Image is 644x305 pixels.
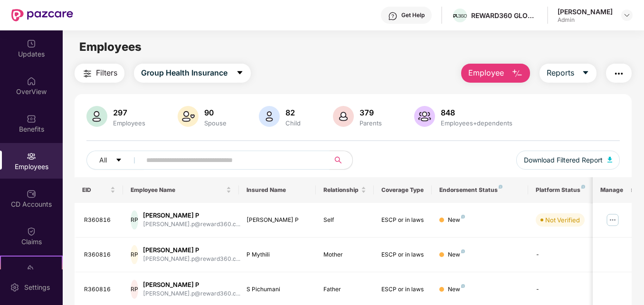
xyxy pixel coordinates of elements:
img: svg+xml;base64,PHN2ZyB4bWxucz0iaHR0cDovL3d3dy53My5vcmcvMjAwMC9zdmciIHhtbG5zOnhsaW5rPSJodHRwOi8vd3... [259,106,280,127]
div: R360816 [84,285,115,294]
th: Insured Name [239,177,316,203]
button: Employee [461,64,530,83]
div: RP [131,280,138,299]
div: 297 [111,108,147,117]
div: Get Help [401,11,425,19]
img: svg+xml;base64,PHN2ZyB4bWxucz0iaHR0cDovL3d3dy53My5vcmcvMjAwMC9zdmciIHdpZHRoPSI4IiBoZWlnaHQ9IjgiIH... [581,185,585,189]
img: svg+xml;base64,PHN2ZyB4bWxucz0iaHR0cDovL3d3dy53My5vcmcvMjAwMC9zdmciIHhtbG5zOnhsaW5rPSJodHRwOi8vd3... [511,68,523,79]
div: 82 [284,108,303,117]
div: Parents [358,119,384,127]
img: svg+xml;base64,PHN2ZyB4bWxucz0iaHR0cDovL3d3dy53My5vcmcvMjAwMC9zdmciIHhtbG5zOnhsaW5rPSJodHRwOi8vd3... [333,106,354,127]
div: [PERSON_NAME].p@reward360.c... [143,255,240,264]
span: Relationship [323,186,359,194]
img: R360%20LOGO.png [453,14,467,18]
div: [PERSON_NAME].p@reward360.c... [143,289,240,298]
button: Allcaret-down [86,151,144,170]
div: Mother [323,250,366,259]
img: svg+xml;base64,PHN2ZyB4bWxucz0iaHR0cDovL3d3dy53My5vcmcvMjAwMC9zdmciIHdpZHRoPSI4IiBoZWlnaHQ9IjgiIH... [499,185,502,189]
img: svg+xml;base64,PHN2ZyBpZD0iSGVscC0zMngzMiIgeG1sbnM9Imh0dHA6Ly93d3cudzMub3JnLzIwMDAvc3ZnIiB3aWR0aD... [388,11,398,21]
div: Endorsement Status [439,186,521,194]
div: 848 [439,108,514,117]
div: New [448,216,465,225]
span: Employee [468,67,504,79]
img: svg+xml;base64,PHN2ZyB4bWxucz0iaHR0cDovL3d3dy53My5vcmcvMjAwMC9zdmciIHdpZHRoPSI4IiBoZWlnaHQ9IjgiIH... [461,215,465,219]
span: search [329,156,348,164]
div: RP [131,245,138,264]
span: Employee Name [131,186,224,194]
th: Manage [593,177,631,203]
th: Relationship [316,177,374,203]
img: svg+xml;base64,PHN2ZyBpZD0iRW1wbG95ZWVzIiB4bWxucz0iaHR0cDovL3d3dy53My5vcmcvMjAwMC9zdmciIHdpZHRoPS... [27,152,36,161]
div: Self [323,216,366,225]
span: Reports [547,67,574,79]
button: Filters [75,64,124,83]
button: search [329,151,353,170]
div: ESCP or in laws [381,216,424,225]
div: 379 [358,108,384,117]
div: Spouse [202,119,228,127]
img: svg+xml;base64,PHN2ZyBpZD0iQ0RfQWNjb3VudHMiIGRhdGEtbmFtZT0iQ0QgQWNjb3VudHMiIHhtbG5zPSJodHRwOi8vd3... [27,189,36,199]
span: Filters [96,67,117,79]
div: R360816 [84,216,115,225]
div: [PERSON_NAME] P [143,246,240,255]
img: svg+xml;base64,PHN2ZyB4bWxucz0iaHR0cDovL3d3dy53My5vcmcvMjAwMC9zdmciIHhtbG5zOnhsaW5rPSJodHRwOi8vd3... [414,106,435,127]
div: Settings [21,283,53,292]
img: svg+xml;base64,PHN2ZyB4bWxucz0iaHR0cDovL3d3dy53My5vcmcvMjAwMC9zdmciIHhtbG5zOnhsaW5rPSJodHRwOi8vd3... [607,157,612,162]
div: Not Verified [545,215,580,225]
img: svg+xml;base64,PHN2ZyBpZD0iQ2xhaW0iIHhtbG5zPSJodHRwOi8vd3d3LnczLm9yZy8yMDAwL3N2ZyIgd2lkdGg9IjIwIi... [27,227,36,236]
div: S Pichumani [246,285,309,294]
img: svg+xml;base64,PHN2ZyBpZD0iU2V0dGluZy0yMHgyMCIgeG1sbnM9Imh0dHA6Ly93d3cudzMub3JnLzIwMDAvc3ZnIiB3aW... [10,283,19,292]
img: svg+xml;base64,PHN2ZyBpZD0iQmVuZWZpdHMiIHhtbG5zPSJodHRwOi8vd3d3LnczLm9yZy8yMDAwL3N2ZyIgd2lkdGg9Ij... [27,114,36,124]
button: Group Health Insurancecaret-down [134,64,251,83]
div: Employees+dependents [439,119,514,127]
span: Employees [79,40,142,54]
div: 90 [202,108,228,117]
div: [PERSON_NAME] P [143,211,240,220]
img: svg+xml;base64,PHN2ZyB4bWxucz0iaHR0cDovL3d3dy53My5vcmcvMjAwMC9zdmciIHdpZHRoPSIyNCIgaGVpZ2h0PSIyNC... [613,68,625,79]
td: - [528,238,596,272]
span: caret-down [236,69,244,77]
div: Platform Status [536,186,588,194]
div: Admin [558,16,613,24]
span: EID [82,186,108,194]
div: Father [323,285,366,294]
img: svg+xml;base64,PHN2ZyBpZD0iRHJvcGRvd24tMzJ4MzIiIHhtbG5zPSJodHRwOi8vd3d3LnczLm9yZy8yMDAwL3N2ZyIgd2... [623,11,631,19]
div: [PERSON_NAME] [558,7,613,16]
img: svg+xml;base64,PHN2ZyB4bWxucz0iaHR0cDovL3d3dy53My5vcmcvMjAwMC9zdmciIHdpZHRoPSI4IiBoZWlnaHQ9IjgiIH... [461,249,465,253]
span: Group Health Insurance [141,67,227,79]
div: R360816 [84,250,115,259]
img: svg+xml;base64,PHN2ZyB4bWxucz0iaHR0cDovL3d3dy53My5vcmcvMjAwMC9zdmciIHdpZHRoPSIyNCIgaGVpZ2h0PSIyNC... [82,68,93,79]
span: Download Filtered Report [524,155,603,165]
img: svg+xml;base64,PHN2ZyB4bWxucz0iaHR0cDovL3d3dy53My5vcmcvMjAwMC9zdmciIHhtbG5zOnhsaW5rPSJodHRwOi8vd3... [178,106,199,127]
th: Employee Name [123,177,239,203]
div: Child [284,119,303,127]
img: manageButton [605,212,620,228]
div: [PERSON_NAME] P [246,216,309,225]
img: svg+xml;base64,PHN2ZyB4bWxucz0iaHR0cDovL3d3dy53My5vcmcvMjAwMC9zdmciIHhtbG5zOnhsaW5rPSJodHRwOi8vd3... [86,106,107,127]
span: All [99,155,107,165]
div: [PERSON_NAME] P [143,280,240,289]
div: P Mythili [246,250,309,259]
div: ESCP or in laws [381,250,424,259]
img: New Pazcare Logo [11,9,73,21]
img: svg+xml;base64,PHN2ZyB4bWxucz0iaHR0cDovL3d3dy53My5vcmcvMjAwMC9zdmciIHdpZHRoPSI4IiBoZWlnaHQ9IjgiIH... [461,284,465,288]
button: Reportscaret-down [540,64,597,83]
img: svg+xml;base64,PHN2ZyBpZD0iVXBkYXRlZCIgeG1sbnM9Imh0dHA6Ly93d3cudzMub3JnLzIwMDAvc3ZnIiB3aWR0aD0iMj... [27,39,36,48]
div: New [448,285,465,294]
div: Employees [111,119,147,127]
span: caret-down [582,69,589,77]
div: ESCP or in laws [381,285,424,294]
div: REWARD360 GLOBAL SERVICES PRIVATE LIMITED [471,11,538,20]
img: svg+xml;base64,PHN2ZyB4bWxucz0iaHR0cDovL3d3dy53My5vcmcvMjAwMC9zdmciIHdpZHRoPSIyMSIgaGVpZ2h0PSIyMC... [27,264,36,274]
th: EID [75,177,123,203]
div: New [448,250,465,259]
button: Download Filtered Report [516,151,620,170]
div: [PERSON_NAME].p@reward360.c... [143,220,240,229]
span: caret-down [115,157,122,164]
img: svg+xml;base64,PHN2ZyBpZD0iSG9tZSIgeG1sbnM9Imh0dHA6Ly93d3cudzMub3JnLzIwMDAvc3ZnIiB3aWR0aD0iMjAiIG... [27,76,36,86]
div: RP [131,210,138,229]
th: Coverage Type [374,177,432,203]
